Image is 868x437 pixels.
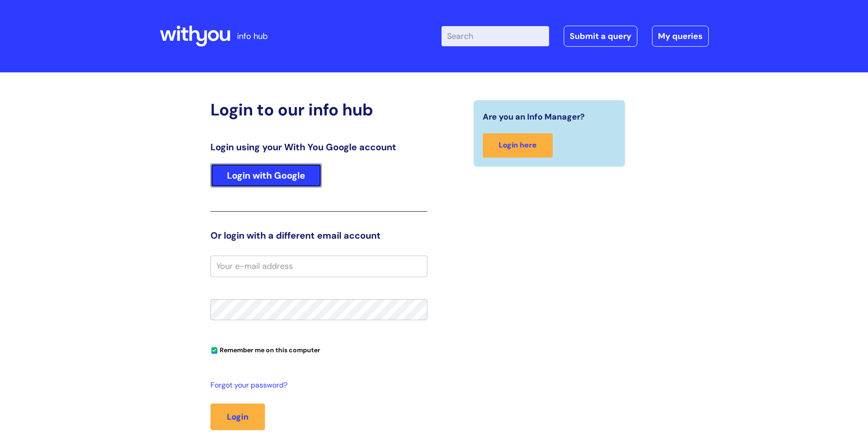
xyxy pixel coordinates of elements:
input: Search [442,26,549,46]
h3: Login using your With You Google account [210,142,427,153]
label: Remember me on this computer [210,344,320,354]
a: Forgot your password? [210,379,423,392]
span: Are you an Info Manager? [483,109,585,124]
input: Your e-mail address [210,256,427,277]
div: You can uncheck this option if you're logging in from a shared device [210,342,427,357]
button: Login [210,404,265,430]
a: My queries [652,26,709,47]
p: info hub [237,29,268,44]
a: Login with Google [210,164,322,187]
a: Submit a query [564,26,637,47]
h2: Login to our info hub [210,100,427,120]
input: Remember me on this computer [211,348,217,354]
a: Login here [483,133,553,158]
h3: Or login with a different email account [210,230,427,241]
